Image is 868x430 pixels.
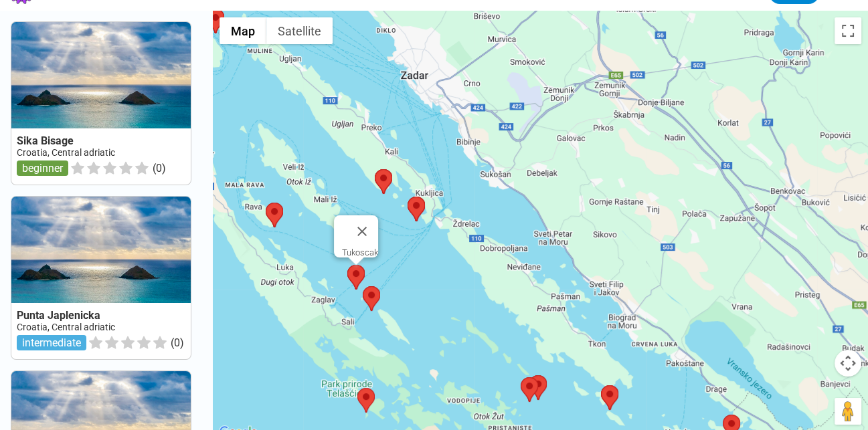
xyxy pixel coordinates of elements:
[835,17,861,44] button: Toggle fullscreen view
[220,17,266,44] button: Show street map
[346,215,378,247] button: Close
[17,322,115,332] a: Croatia, Central adriatic
[342,247,378,257] div: Tukoscak
[17,147,115,158] a: Croatia, Central adriatic
[835,398,861,425] button: Drag Pegman onto the map to open Street View
[266,17,333,44] button: Show satellite imagery
[835,350,861,377] button: Map camera controls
